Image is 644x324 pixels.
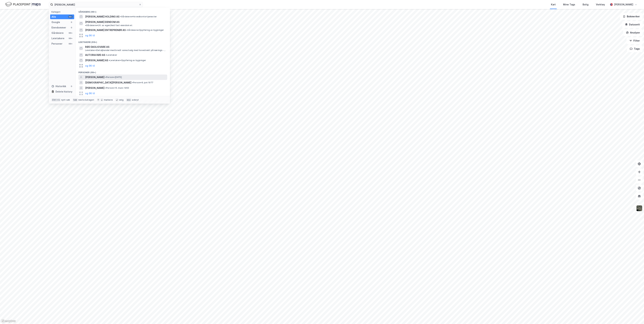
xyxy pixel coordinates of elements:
span: [PERSON_NAME] [85,86,104,90]
span: Person • 15. mars 1950 [105,87,129,89]
div: Leietakere [51,36,64,40]
div: neste kategori [78,99,94,101]
span: • [106,54,107,56]
span: • [132,81,133,84]
div: 99+ [68,15,73,18]
button: Bokmerker [620,13,643,20]
span: • [105,87,106,89]
div: [PERSON_NAME] [614,3,633,7]
span: Leietaker • Oppføring av bygninger [109,59,146,62]
span: Person • 9. juni 1977 [132,81,153,84]
span: AUTORIA RØD AS [85,53,105,57]
button: Tags [627,45,643,52]
div: Kategori [51,11,74,13]
span: [PERSON_NAME] AS [85,58,108,62]
span: [PERSON_NAME] ENTREPRENØR AS [85,28,126,32]
div: tab [73,98,78,102]
button: og 96 til [85,91,95,95]
span: [PERSON_NAME] [85,75,104,79]
div: Alle [51,15,56,19]
span: [DEMOGRAPHIC_DATA][PERSON_NAME] [85,81,131,85]
div: Gårdeiere (99+) [76,8,170,14]
div: 99+ [68,37,73,40]
div: Google [51,20,60,24]
div: Mine Tags [563,3,575,7]
button: Analyse [623,29,643,36]
img: logo.f888ab2527a4732fd821a326f86c7f29.svg [5,2,41,7]
div: esc [126,98,131,102]
span: Leietaker • Detaljhandel med bredt vareutvalg med hovedvekt på nærings- og nytelsesmidler [85,49,167,52]
div: Personer [51,42,62,46]
div: velg [119,99,123,101]
div: avbryt [132,99,139,101]
span: Gårdeiere • Hovedkontortjenester [120,15,157,18]
div: 0 [70,85,73,88]
span: • [126,29,127,31]
div: markere [104,99,113,101]
span: Person • [DATE] [105,76,122,79]
div: Leietakere (99+) [76,38,170,44]
span: [PERSON_NAME] EIENDOM AS [85,20,119,24]
div: 99+ [68,42,73,45]
button: Datasett [622,21,643,28]
span: • [109,59,110,62]
div: Verktøy [596,3,605,7]
input: Søk på adresse, matrikkel, gårdeiere, leietakere eller personer [53,2,139,7]
div: Historikk [51,84,66,88]
div: Personer (99+) [76,68,170,75]
span: RØD DAGLIGVARE AS [85,45,166,49]
iframe: Chat Widget [627,308,644,324]
div: Eiendommer [51,26,66,30]
div: Kart [551,3,556,7]
span: • [85,24,86,27]
span: Leietaker [106,54,117,56]
div: Delete history [56,90,72,94]
div: Bolig [583,3,588,7]
div: 0 [70,26,73,29]
div: nytt søk [61,99,70,101]
div: 0 [70,21,73,24]
span: [PERSON_NAME] HOLDING AS [85,15,119,19]
div: Ctrl + k [51,98,61,102]
span: Gårdeiere • Utl. av egen/leid fast eiendom el. [85,24,133,27]
span: Gårdeiere • Oppføring av bygninger [126,29,164,31]
button: Filter [627,37,643,44]
span: • [120,15,121,18]
div: Gårdeiere [51,31,64,35]
button: og 96 til [85,64,95,68]
span: • [105,76,106,78]
div: 99+ [68,32,73,34]
button: og 96 til [85,33,95,38]
img: 9k= [636,205,642,211]
a: Mapbox homepage [1,319,16,323]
